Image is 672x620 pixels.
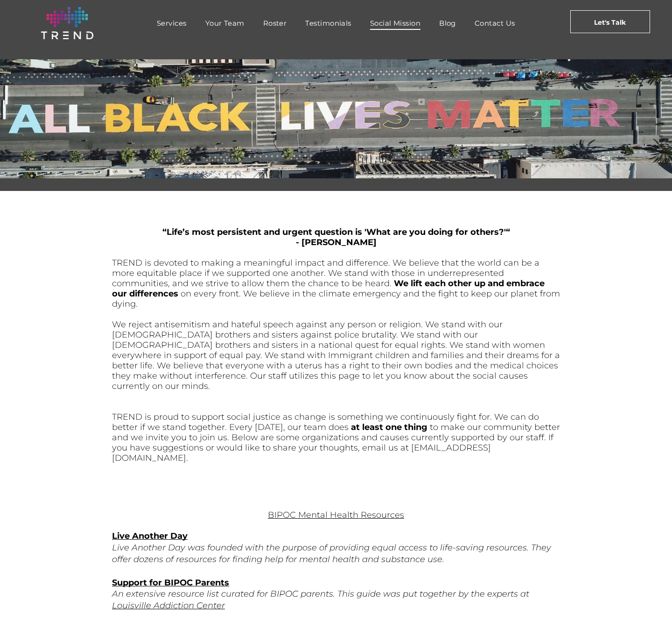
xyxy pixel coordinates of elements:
[112,600,225,611] a: Louisville Addiction Center
[112,542,551,564] span: Live Another Day was founded with the purpose of providing equal access to life-saving resources....
[268,510,404,520] span: BIPOC Mental Health Resources
[430,16,465,30] a: Blog
[112,578,229,588] a: Support for BIPOC Parents
[112,589,529,599] span: An extensive resource list curated for BIPOC parents. This guide was put together by the experts at
[361,16,430,30] a: Social Mission
[570,10,650,33] a: Let's Talk
[112,531,188,541] a: Live Another Day
[594,11,626,34] span: Let's Talk
[41,7,93,39] img: logo
[112,319,560,391] span: We reject antisemitism and hateful speech against any person or religion. We stand with our [DEMO...
[112,412,539,432] span: TREND is proud to support social justice as change is something we continuously fight for. We can...
[162,227,510,237] span: “Life’s most persistent and urgent question is 'What are you doing for others?'“
[112,278,545,299] span: We lift each other up and embrace our differences
[112,258,539,289] span: TREND is devoted to making a meaningful impact and difference. We believe that the world can be a...
[147,16,196,30] a: Services
[196,16,254,30] a: Your Team
[296,237,377,247] span: - [PERSON_NAME]
[254,16,296,30] a: Roster
[112,422,560,463] span: to make our community better and we invite you to join us. Below are some organizations and cause...
[112,289,560,309] span: on every front. We believe in the climate emergency and the fight to keep our planet from dying.
[351,422,427,432] span: at least one thing
[465,16,525,30] a: Contact Us
[296,16,360,30] a: Testimonials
